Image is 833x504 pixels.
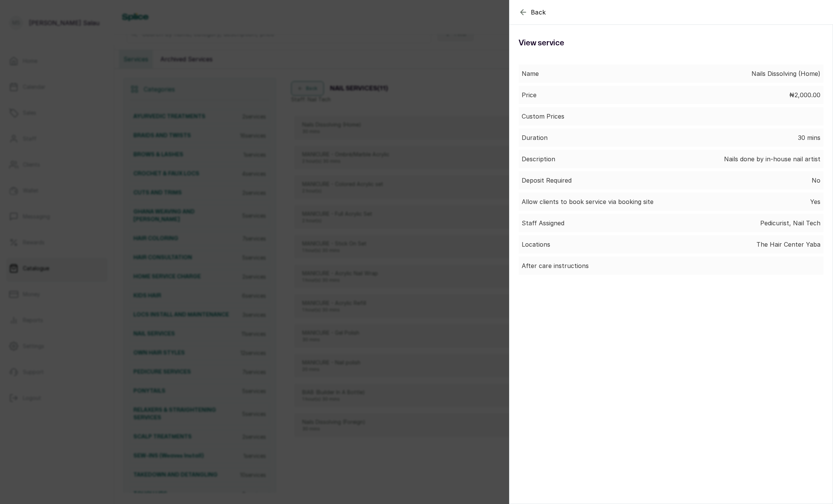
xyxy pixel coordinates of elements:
[531,8,546,17] span: Back
[756,240,820,249] p: The Hair Center Yaba
[522,69,539,78] p: Name
[724,154,820,164] p: Nails done by in-house nail artist
[522,240,550,249] p: Locations
[522,154,555,164] p: Description
[519,8,546,17] button: Back
[522,133,548,142] p: Duration
[522,90,537,100] p: Price
[789,90,820,100] p: ₦2,000.00
[798,133,820,142] p: 30 mins
[812,176,820,185] p: No
[522,176,572,185] p: Deposit Required
[751,69,820,78] p: Nails Dissolving (Home)
[519,37,823,49] h1: View service
[810,197,820,206] p: Yes
[522,218,564,228] p: Staff Assigned
[522,261,671,270] p: After care instructions
[522,112,564,121] p: Custom Prices
[522,197,654,206] p: Allow clients to book service via booking site
[760,218,820,228] p: Pedicurist, Nail Tech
